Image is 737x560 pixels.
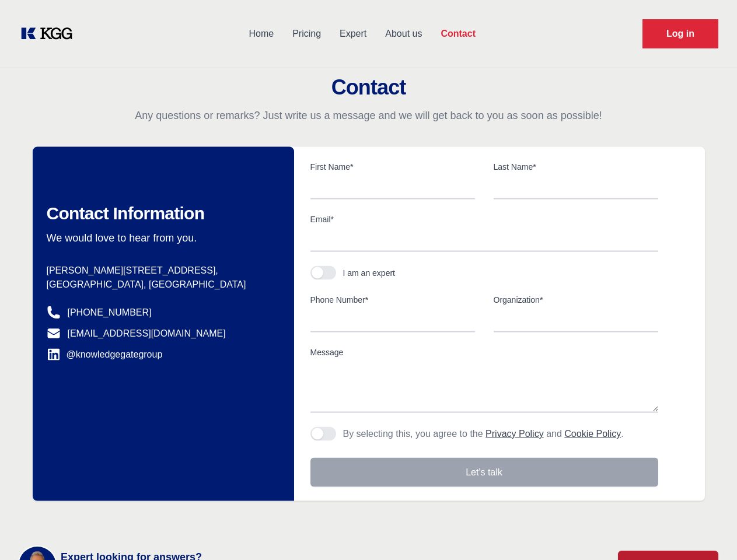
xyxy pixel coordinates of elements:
a: Privacy Policy [485,429,544,439]
h2: Contact [14,76,723,99]
p: [GEOGRAPHIC_DATA], [GEOGRAPHIC_DATA] [47,278,275,292]
a: [PHONE_NUMBER] [68,306,152,320]
label: Message [310,346,658,358]
p: [PERSON_NAME][STREET_ADDRESS], [47,264,275,278]
a: Home [239,19,283,49]
label: Organization* [494,294,658,306]
label: Last Name* [494,161,658,173]
a: @knowledgegategroup [47,348,163,362]
a: Pricing [283,19,330,49]
p: Any questions or remarks? Just write us a message and we will get back to you as soon as possible! [14,108,723,123]
div: I am an expert [343,267,396,279]
a: Request Demo [642,19,718,48]
p: We would love to hear from you. [47,231,275,245]
a: Expert [330,19,376,49]
div: Cookie settings [13,549,72,555]
h2: Contact Information [47,203,275,224]
label: Email* [310,213,658,225]
a: About us [376,19,431,49]
p: By selecting this, you agree to the and . [343,427,624,441]
a: KOL Knowledge Platform: Talk to Key External Experts (KEE) [19,24,82,43]
iframe: Chat Widget [679,504,737,560]
label: First Name* [310,161,475,173]
a: Contact [431,19,485,49]
a: [EMAIL_ADDRESS][DOMAIN_NAME] [68,327,226,341]
label: Phone Number* [310,294,475,306]
button: Let's talk [310,458,658,487]
a: Cookie Policy [564,429,621,439]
